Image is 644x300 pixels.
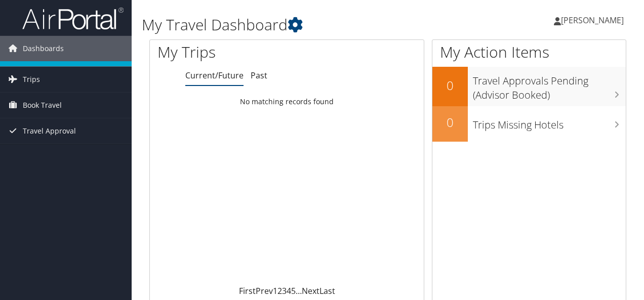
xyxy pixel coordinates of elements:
[473,113,626,132] h3: Trips Missing Hotels
[142,14,470,35] h1: My Travel Dashboard
[432,106,626,142] a: 0Trips Missing Hotels
[432,77,468,94] h2: 0
[23,36,64,61] span: Dashboards
[150,93,424,111] td: No matching records found
[22,7,124,30] img: airportal-logo.png
[277,285,282,296] a: 2
[282,285,287,296] a: 3
[554,5,634,35] a: [PERSON_NAME]
[287,285,291,296] a: 4
[319,285,335,296] a: Last
[561,15,624,26] span: [PERSON_NAME]
[251,70,267,81] a: Past
[23,118,76,144] span: Travel Approval
[23,93,62,118] span: Book Travel
[432,67,626,106] a: 0Travel Approvals Pending (Advisor Booked)
[291,285,296,296] a: 5
[256,285,273,296] a: Prev
[273,285,277,296] a: 1
[432,41,626,63] h1: My Action Items
[157,41,302,63] h1: My Trips
[296,285,302,296] span: …
[473,69,626,102] h3: Travel Approvals Pending (Advisor Booked)
[432,114,468,131] h2: 0
[239,285,256,296] a: First
[302,285,319,296] a: Next
[23,67,40,92] span: Trips
[185,70,244,81] a: Current/Future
